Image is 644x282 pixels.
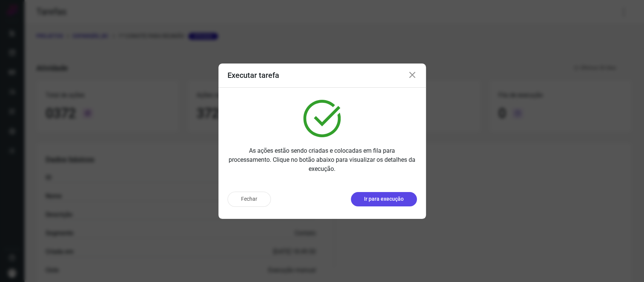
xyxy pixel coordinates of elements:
p: As ações estão sendo criadas e colocadas em fila para processamento. Clique no botão abaixo para ... [227,146,417,174]
button: Ir para execução [351,192,417,206]
h3: Executar tarefa [227,71,279,80]
button: Fechar [227,192,271,207]
img: verified.svg [303,100,341,137]
p: Ir para execução [364,195,404,203]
